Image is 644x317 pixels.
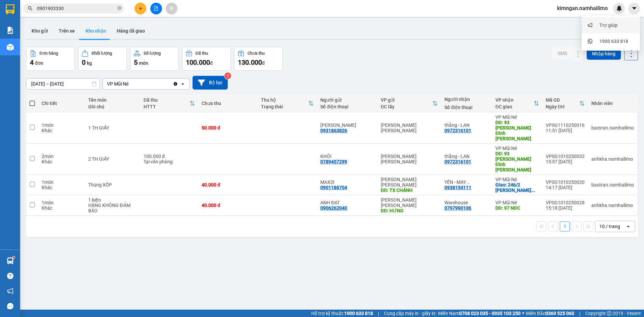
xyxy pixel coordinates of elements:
span: 0 [82,58,86,66]
span: Miền Bắc [526,310,574,317]
div: 0972316101 [444,128,471,133]
th: Toggle SortBy [258,95,317,112]
div: Ngày ĐH [546,104,579,109]
button: Đơn hàng4đơn [26,47,75,71]
div: Mã GD [546,97,579,103]
span: ... [531,188,535,193]
svg: open [180,81,185,87]
div: Chi tiết [42,101,82,106]
div: [PERSON_NAME] [PERSON_NAME] [381,122,438,133]
span: plus [138,6,143,11]
button: Trên xe [53,23,80,39]
span: aim [169,6,174,11]
span: 130.000 [238,58,262,66]
img: icon-new-feature [616,5,622,11]
span: đơn [35,60,43,66]
span: đ [262,60,265,66]
span: 4 [30,58,34,66]
div: ĐC lấy [381,104,432,109]
div: 1 món [42,200,82,205]
div: Thu hộ [261,97,308,103]
span: close-circle [117,6,121,10]
div: VP Mũi Né [495,146,539,151]
span: Cung cấp máy in - giấy in: [384,310,436,317]
div: 0789457299 [320,159,347,164]
span: message [7,303,13,309]
div: Khối lượng [92,51,112,56]
span: 5 [134,58,138,66]
div: Trợ giúp [599,21,618,29]
div: Khác [42,159,82,164]
div: Nhân viên [591,101,634,106]
button: SMS [552,47,573,59]
svg: open [626,224,631,229]
sup: 3 [224,72,231,79]
div: DĐ: 93 Nguyễn Đình Chiểu [495,120,539,141]
span: ⚪️ [522,312,524,315]
span: search [28,6,33,11]
button: Khối lượng0kg [78,47,127,71]
div: VPSG1110250016 [546,122,585,128]
div: DĐ: TX CHÁNH [381,188,438,193]
div: Số điện thoại [444,105,489,110]
img: warehouse-icon [7,44,14,51]
div: Trạng thái [261,104,308,109]
div: 10 / trang [599,223,620,230]
button: Đã thu100.000đ [182,47,231,71]
div: 1 TH GIẤY [88,125,137,130]
button: Chưa thu130.000đ [234,47,283,71]
div: 40.000 đ [202,182,254,188]
span: file-add [154,6,158,11]
div: VPSG1010250032 [546,154,585,159]
strong: 0369 525 060 [545,311,574,316]
sup: 1 [13,256,15,258]
button: file-add [150,3,162,14]
div: Giao: 246/2 NGUYỄN ĐÌNH CHIỂU, MŨI NÉ [495,182,539,193]
div: [PERSON_NAME] [PERSON_NAME] [381,197,438,208]
span: notification [7,288,13,294]
button: Hàng đã giao [111,23,150,39]
div: HÀNG KHÔNG ĐẢM BẢO [88,203,137,213]
div: ANH ĐẠT [320,200,374,205]
div: VP Mũi Né [107,81,128,87]
div: 50.000 đ [202,125,254,130]
div: [PERSON_NAME] [PERSON_NAME] [381,154,438,164]
div: 0931863826 [320,128,347,133]
div: Đơn hàng [40,51,58,56]
th: Toggle SortBy [542,95,588,112]
div: Khác [42,205,82,211]
div: 0972316101 [444,159,471,164]
th: Toggle SortBy [140,95,198,112]
span: Miền Nam [438,310,521,317]
div: 2 món [42,154,82,159]
span: 100.000 [186,58,210,66]
span: caret-down [631,5,637,11]
div: 1900 633 818 [599,38,628,45]
div: Khác [42,128,82,133]
div: VP nhận [495,97,534,103]
strong: 1900 633 818 [344,311,373,316]
div: 2 TH GIẤY [88,156,137,162]
div: HTTT [144,104,190,109]
div: DĐ: HƯNG [381,208,438,213]
div: Người nhận [444,97,489,102]
span: Hỗ trợ kỹ thuật: [311,310,373,317]
div: 1 món [42,179,82,185]
span: question-circle [7,273,13,279]
div: Số lượng [144,51,161,56]
span: kg [87,60,92,66]
span: đ [210,60,213,66]
div: 1 kiện [88,197,137,203]
div: Chưa thu [248,51,265,56]
div: ĐC giao [495,104,534,109]
div: Đã thu [196,51,208,56]
div: VP Mũi Né [495,200,539,205]
div: Số điện thoại [320,104,374,109]
button: Bộ lọc [193,76,228,90]
button: Nhập hàng [587,48,621,60]
div: Đã thu [144,97,190,103]
div: anhkha.namhailimo [591,203,634,208]
div: thắng - LAN [444,154,489,159]
div: 0797990106 [444,205,471,211]
div: anhkha.namhailimo [591,156,634,162]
